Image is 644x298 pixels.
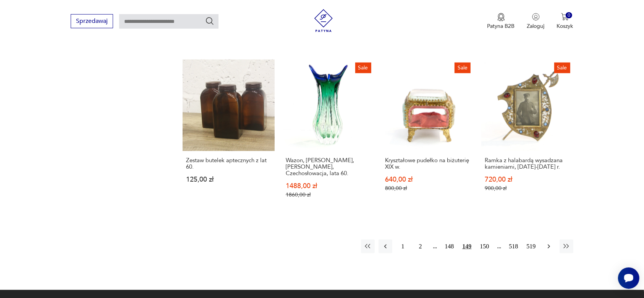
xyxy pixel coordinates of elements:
[487,23,515,30] p: Patyna B2B
[487,13,515,30] button: Patyna B2B
[557,13,573,30] button: 0Koszyk
[460,240,474,253] button: 149
[382,60,474,213] a: SaleKryształowe pudełko na biżuterię XIX w.Kryształowe pudełko na biżuterię XIX w.640,00 zł800,00 zł
[618,267,639,289] iframe: Smartsupp widget button
[286,157,371,177] h3: Wazon, [PERSON_NAME], [PERSON_NAME], Czechosłowacja, lata 60.
[566,12,572,19] div: 0
[557,23,573,30] p: Koszyk
[71,19,113,24] a: Sprzedawaj
[396,240,410,253] button: 1
[532,13,540,21] img: Ikonka użytkownika
[186,157,271,170] h3: Zestaw butelek aptecznych z lat 60.
[183,60,275,213] a: Zestaw butelek aptecznych z lat 60.Zestaw butelek aptecznych z lat 60.125,00 zł
[487,13,515,30] a: Ikona medaluPatyna B2B
[205,16,214,26] button: Szukaj
[481,60,573,213] a: SaleRamka z halabardą wysadzana kamieniami, 1870-1890 r.Ramka z halabardą wysadzana kamieniami, [...
[312,9,335,32] img: Patyna - sklep z meblami i dekoracjami vintage
[524,240,538,253] button: 519
[286,183,371,189] p: 1488,00 zł
[527,23,545,30] p: Zaloguj
[507,240,521,253] button: 518
[385,176,471,183] p: 640,00 zł
[485,157,570,170] h3: Ramka z halabardą wysadzana kamieniami, [DATE]-[DATE] r.
[186,176,271,183] p: 125,00 zł
[414,240,427,253] button: 2
[478,240,492,253] button: 150
[385,157,471,170] h3: Kryształowe pudełko na biżuterię XIX w.
[561,13,569,21] img: Ikona koszyka
[443,240,456,253] button: 148
[527,13,545,30] button: Zaloguj
[71,14,113,28] button: Sprzedawaj
[497,13,505,21] img: Ikona medalu
[485,185,570,192] p: 900,00 zł
[286,192,371,198] p: 1860,00 zł
[385,185,471,192] p: 800,00 zł
[485,176,570,183] p: 720,00 zł
[282,60,374,213] a: SaleWazon, Jaroslav Beranek, Huta Skrdlovice, Czechosłowacja, lata 60.Wazon, [PERSON_NAME], [PERS...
